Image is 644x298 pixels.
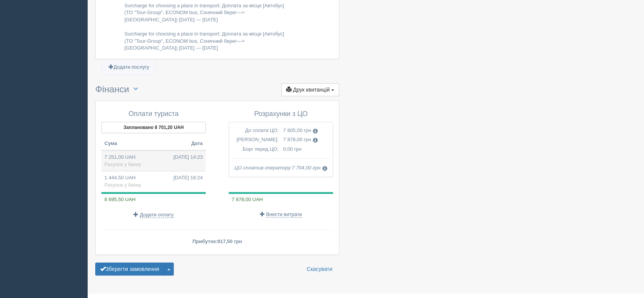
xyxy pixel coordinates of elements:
[281,83,339,96] button: Друк квитанцій
[229,163,333,173] td: ЦО сплатив оператору:
[173,174,203,182] span: [DATE] 16:24
[101,238,333,245] p: Прибуток:
[173,154,203,161] span: [DATE] 14:23
[154,137,206,151] th: Дата
[101,150,206,171] td: 7 251,00 UAH
[229,145,281,154] td: Борг перед ЦО:
[104,182,141,188] span: Рахунок у банку
[101,137,154,151] th: Сума
[102,60,156,75] a: Додати послугу
[101,110,206,118] h4: Оплати туриста
[95,263,164,275] button: Зберегти замовлення
[229,126,281,135] td: До сплати ЦО:
[293,87,330,93] span: Друк квитанцій
[229,135,281,145] td: [PERSON_NAME]:
[260,211,302,217] a: Внести витрати
[101,197,136,202] span: 8 695,50 UAH
[101,171,206,192] td: 1 444,50 UAH
[104,161,141,167] span: Рахунок у банку
[229,197,263,202] span: 7 878,00 UAH
[292,165,327,171] span: 7 704,00 грн
[133,212,173,217] a: Додати оплату
[140,212,174,218] span: Додати оплату
[281,135,333,145] td: 7 878,00 грн
[95,83,339,97] h3: Фінанси
[302,263,337,275] a: Скасувати
[281,145,333,154] td: 0,00 грн
[217,238,242,244] span: 817,50 грн
[101,122,206,133] button: Заплановано 8 701,20 UAH
[229,110,333,118] h4: Розрахунки з ЦО
[281,126,333,135] td: 7 805,00 грн
[266,211,302,217] span: Внести витрати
